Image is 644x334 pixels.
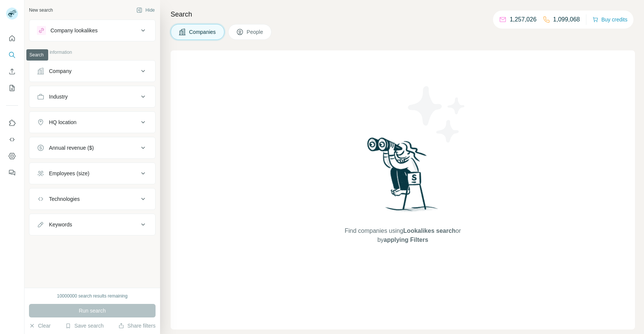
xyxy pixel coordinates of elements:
[6,133,18,146] button: Use Surfe API
[49,170,89,177] div: Employees (size)
[29,62,155,80] button: Company
[118,322,156,329] button: Share filters
[49,221,72,228] div: Keywords
[131,5,160,16] button: Hide
[553,15,580,24] p: 1,099,068
[6,32,18,45] button: Quick start
[510,15,536,24] p: 1,257,026
[403,80,471,148] img: Surfe Illustration - Stars
[29,139,155,157] button: Annual revenue ($)
[6,48,18,62] button: Search
[29,88,155,106] button: Industry
[6,116,18,130] button: Use Surfe on LinkedIn
[342,226,463,244] span: Find companies using or by
[49,67,72,75] div: Company
[6,8,18,20] img: Avatar
[6,65,18,78] button: Enrich CSV
[49,195,80,203] div: Technologies
[189,28,217,36] span: Companies
[29,7,53,14] div: New search
[29,190,155,208] button: Technologies
[364,135,442,219] img: Surfe Illustration - Woman searching with binoculars
[50,27,98,34] div: Company lookalikes
[49,93,68,100] div: Industry
[6,166,18,179] button: Feedback
[49,144,94,152] div: Annual revenue ($)
[171,9,635,20] h4: Search
[29,21,155,39] button: Company lookalikes
[29,49,156,56] p: Company information
[29,322,50,329] button: Clear
[57,293,127,299] div: 10000000 search results remaining
[29,164,155,182] button: Employees (size)
[6,81,18,95] button: My lists
[29,216,155,234] button: Keywords
[592,14,627,25] button: Buy credits
[384,237,428,243] span: applying Filters
[6,149,18,163] button: Dashboard
[247,28,264,36] span: People
[65,322,104,329] button: Save search
[29,113,155,131] button: HQ location
[403,228,456,234] span: Lookalikes search
[49,118,76,126] div: HQ location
